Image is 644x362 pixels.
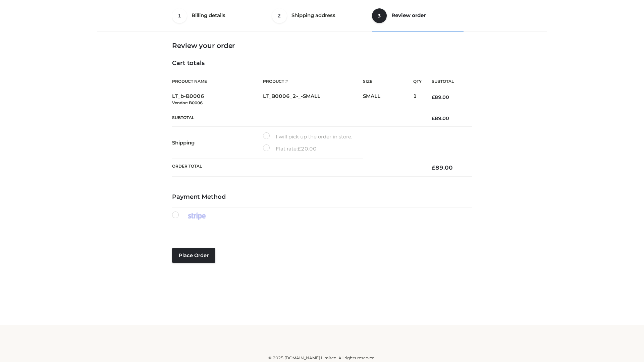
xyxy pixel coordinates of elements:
h4: Cart totals [172,60,472,67]
bdi: 20.00 [298,145,317,152]
span: £ [432,164,435,171]
label: I will pick up the order in store. [263,132,352,141]
h3: Review your order [172,42,472,50]
th: Shipping [172,127,263,159]
small: Vendor: B0006 [172,100,203,105]
td: LT_b-B0006 [172,89,263,110]
h4: Payment Method [172,193,472,201]
bdi: 89.00 [432,115,449,121]
span: £ [432,94,435,100]
span: £ [298,145,301,152]
div: © 2025 [DOMAIN_NAME] Limited. All rights reserved. [100,355,544,361]
th: Order Total [172,159,422,177]
th: Subtotal [422,74,472,89]
bdi: 89.00 [432,164,453,171]
td: LT_B0006_2-_-SMALL [263,89,363,110]
button: Place order [172,248,215,263]
td: SMALL [363,89,413,110]
th: Product Name [172,74,263,89]
bdi: 89.00 [432,94,449,100]
td: 1 [413,89,422,110]
th: Subtotal [172,110,422,126]
th: Qty [413,74,422,89]
th: Size [363,74,410,89]
span: £ [432,115,435,121]
label: Flat rate: [263,144,317,153]
th: Product # [263,74,363,89]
